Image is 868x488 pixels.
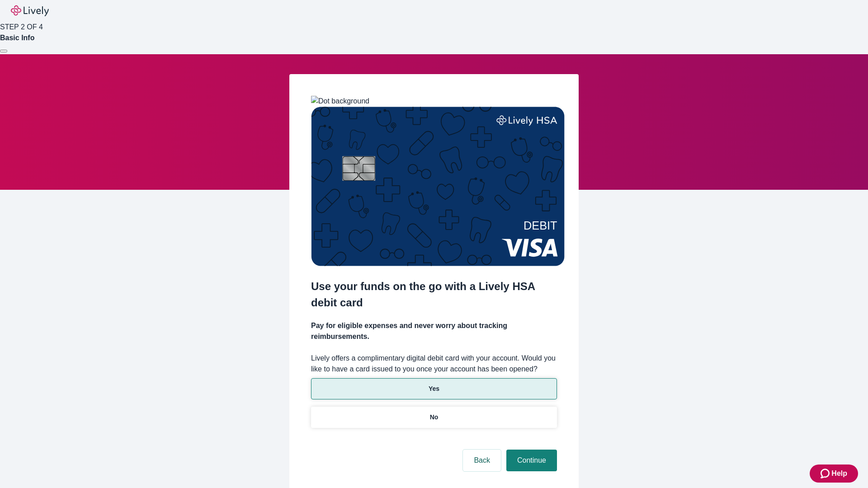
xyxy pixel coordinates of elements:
[429,384,439,394] p: Yes
[831,468,847,479] span: Help
[311,96,369,107] img: Dot background
[311,278,557,311] h2: Use your funds on the go with a Lively HSA debit card
[810,465,858,483] button: Zendesk support iconHelp
[821,468,831,479] svg: Zendesk support icon
[463,450,501,471] button: Back
[11,5,49,16] img: Lively
[311,107,565,266] img: Debit card
[430,413,439,422] p: No
[311,353,557,375] label: Lively offers a complimentary digital debit card with your account. Would you like to have a card...
[506,450,557,471] button: Continue
[311,320,557,342] h4: Pay for eligible expenses and never worry about tracking reimbursements.
[311,378,557,399] button: Yes
[311,407,557,428] button: No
